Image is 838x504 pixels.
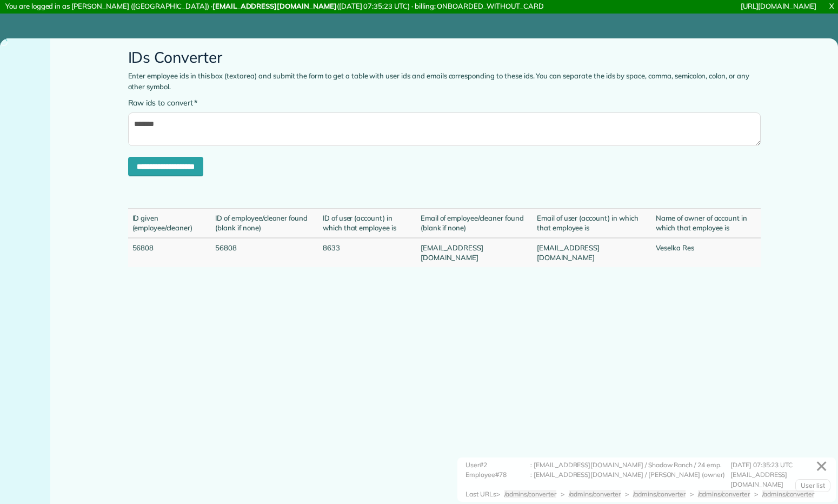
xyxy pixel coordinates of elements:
[730,460,828,470] div: [DATE] 07:35:23 UTC
[465,489,496,499] div: Last URLs
[465,470,530,489] div: Employee#78
[533,238,651,267] td: [EMAIL_ADDRESS][DOMAIN_NAME]
[211,208,318,238] td: ID of employee/cleaner found (blank if none)
[698,490,750,498] span: /admins/converter
[128,97,198,108] label: Raw ids to convert
[212,2,337,10] strong: [EMAIL_ADDRESS][DOMAIN_NAME]
[530,460,730,470] div: : [EMAIL_ADDRESS][DOMAIN_NAME] / Shadow Ranch / 24 emp.
[741,2,816,10] a: [URL][DOMAIN_NAME]
[651,208,760,238] td: Name of owner of account in which that employee is
[533,208,651,238] td: Email of user (account) in which that employee is
[416,208,533,238] td: Email of employee/cleaner found (blank if none)
[416,238,533,267] td: [EMAIL_ADDRESS][DOMAIN_NAME]
[810,453,833,480] a: ✕
[651,238,760,267] td: Veselka Res
[762,490,814,498] span: /admins/converter
[633,490,685,498] span: /admins/converter
[730,470,828,489] div: [EMAIL_ADDRESS][DOMAIN_NAME]
[569,490,621,498] span: /admins/converter
[128,71,761,92] p: Enter employee ids in this box (textarea) and submit the form to get a table with user ids and em...
[128,49,761,66] h2: IDs Converter
[795,479,830,492] a: User list
[504,490,556,498] span: /admins/converter
[318,208,416,238] td: ID of user (account) in which that employee is
[465,460,530,470] div: User#2
[128,208,211,238] td: ID given (employee/cleaner)
[496,489,819,499] div: > > > > >
[211,238,318,267] td: 56808
[530,470,730,489] div: : [EMAIL_ADDRESS][DOMAIN_NAME] / [PERSON_NAME] (owner)
[318,238,416,267] td: 8633
[128,238,211,267] td: 56808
